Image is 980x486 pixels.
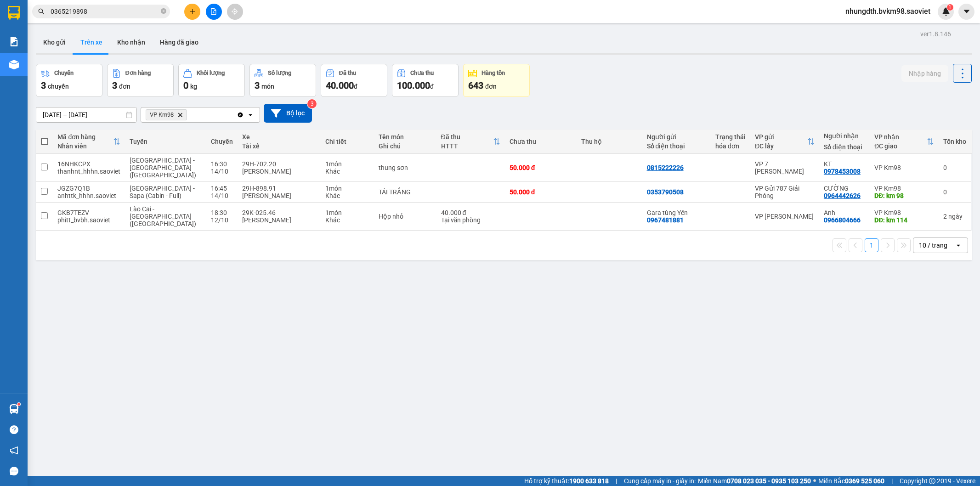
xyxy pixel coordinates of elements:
div: 0815222226 [647,164,684,171]
div: phitt_bvbh.saoviet [57,216,120,224]
span: 3 [112,80,117,91]
button: file-add [206,4,222,20]
div: Người gửi [647,133,706,141]
button: Đã thu40.000đ [321,64,387,97]
div: hóa đơn [715,142,746,150]
div: 2 [943,213,966,220]
div: Chuyến [54,70,74,76]
div: Số lượng [268,70,291,76]
input: Tìm tên, số ĐT hoặc mã đơn [51,6,159,17]
svg: Delete [177,112,183,118]
span: 0 [183,80,188,91]
div: 0 [943,164,966,171]
div: Chi tiết [325,138,369,145]
div: HTTT [441,142,493,150]
img: solution-icon [9,37,19,46]
div: Hộp nhỏ [379,213,431,220]
div: VP [PERSON_NAME] [755,213,815,220]
div: 1 món [325,185,369,192]
div: 0964442626 [824,192,861,199]
div: TẢI TRẮNG [379,188,431,196]
span: question-circle [10,425,18,434]
div: ver 1.8.146 [920,29,951,39]
div: Số điện thoại [824,143,865,151]
div: 16:30 [211,160,233,168]
button: aim [227,4,243,20]
div: 0966804666 [824,216,861,224]
th: Toggle SortBy [870,130,939,154]
button: Chưa thu100.000đ [392,64,459,97]
span: VP Km98 [150,111,174,119]
span: Lào Cai - [GEOGRAPHIC_DATA] ([GEOGRAPHIC_DATA]) [130,205,196,227]
div: Đã thu [441,133,493,141]
div: 0353790508 [647,188,684,196]
div: Tuyến [130,138,201,145]
span: caret-down [963,7,971,16]
span: 100.000 [397,80,430,91]
div: Tên món [379,133,431,141]
div: 14/10 [211,168,233,175]
div: 29H-702.20 [242,160,316,168]
sup: 3 [307,99,317,108]
div: Đơn hàng [125,70,151,76]
div: VP Km98 [874,185,934,192]
div: Tồn kho [943,138,966,145]
button: Chuyến3chuyến [36,64,102,97]
svg: open [247,111,254,119]
svg: open [955,242,962,249]
div: VP Km98 [874,209,934,216]
input: Select a date range. [36,107,136,122]
div: Khác [325,192,369,199]
span: chuyến [48,83,69,90]
span: ⚪️ [813,479,816,483]
div: Anh [824,209,865,216]
div: Số điện thoại [647,142,706,150]
div: VP nhận [874,133,927,141]
div: 16NHKCPX [57,160,120,168]
div: ĐC lấy [755,142,807,150]
div: [PERSON_NAME] [242,192,316,199]
div: Khác [325,216,369,224]
div: VP Gửi 787 Giải Phóng [755,185,815,199]
div: Nhân viên [57,142,113,150]
div: 0967481881 [647,216,684,224]
span: 3 [255,80,260,91]
div: 0978453008 [824,168,861,175]
div: Hàng tồn [482,70,505,76]
span: search [38,8,45,15]
sup: 1 [17,403,20,406]
div: JGZG7Q1B [57,185,120,192]
span: | [891,476,893,486]
span: 1 [948,4,952,11]
button: Hàng tồn643đơn [463,64,530,97]
th: Toggle SortBy [436,130,505,154]
span: 3 [41,80,46,91]
span: đơn [485,83,497,90]
div: Xe [242,133,316,141]
span: aim [232,8,238,15]
div: 18:30 [211,209,233,216]
div: [PERSON_NAME] [242,216,316,224]
div: 29K-025.46 [242,209,316,216]
span: đ [430,83,434,90]
button: 1 [865,238,878,252]
div: 50.000 đ [510,164,572,171]
div: 1 món [325,160,369,168]
div: VP gửi [755,133,807,141]
div: DĐ: km 114 [874,216,934,224]
div: Trạng thái [715,133,746,141]
span: [GEOGRAPHIC_DATA] - Sapa (Cabin - Full) [130,185,195,199]
span: VP Km98, close by backspace [146,109,187,120]
img: warehouse-icon [9,404,19,414]
span: món [261,83,274,90]
span: đ [354,83,357,90]
div: VP 7 [PERSON_NAME] [755,160,815,175]
img: logo-vxr [8,6,20,20]
button: caret-down [958,4,974,20]
button: Kho nhận [110,31,153,53]
span: nhungdth.bvkm98.saoviet [838,6,938,17]
img: warehouse-icon [9,60,19,69]
strong: 0708 023 035 - 0935 103 250 [727,477,811,485]
button: plus [184,4,200,20]
div: 40.000 đ [441,209,500,216]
